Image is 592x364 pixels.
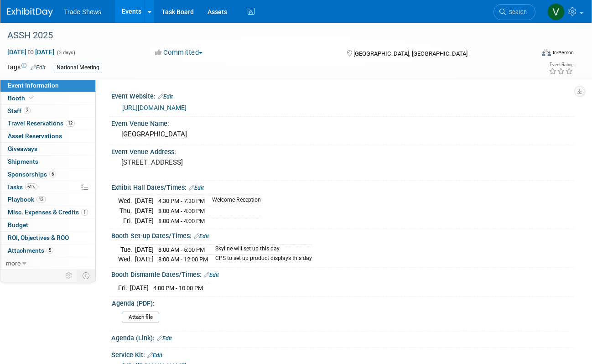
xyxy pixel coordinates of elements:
[111,181,574,192] div: Exhibit Hall Dates/Times:
[135,244,154,255] td: [DATE]
[8,120,75,127] span: Travel Reservations
[81,209,88,216] span: 1
[0,168,95,181] a: Sponsorships6
[118,206,135,216] td: Thu.
[130,283,149,293] td: [DATE]
[29,95,34,100] i: Booth reservation complete
[25,183,37,190] span: 61%
[111,89,574,101] div: Event Website:
[54,63,102,73] div: National Meeting
[7,8,53,17] img: ExhibitDay
[204,272,219,278] a: Edit
[36,196,46,203] span: 13
[61,270,77,281] td: Personalize Event Tab Strip
[8,94,36,102] span: Booth
[118,255,135,264] td: Wed.
[0,193,95,206] a: Playbook13
[493,4,535,20] a: Search
[0,105,95,117] a: Staff2
[353,50,467,57] span: [GEOGRAPHIC_DATA], [GEOGRAPHIC_DATA]
[0,206,95,218] a: Misc. Expenses & Credits1
[118,127,567,141] div: [GEOGRAPHIC_DATA]
[506,9,527,16] span: Search
[118,244,135,255] td: Tue.
[189,185,204,191] a: Edit
[111,229,574,241] div: Booth Set-up Dates/Times:
[111,331,574,343] div: Agenda (Link):
[0,257,95,270] a: more
[8,82,59,89] span: Event Information
[547,3,565,21] img: Vanessa Caslow
[135,255,154,264] td: [DATE]
[157,335,172,342] a: Edit
[111,145,574,156] div: Event Venue Address:
[8,171,56,178] span: Sponsorships
[26,48,35,56] span: to
[491,47,574,61] div: Event Format
[0,117,95,130] a: Travel Reservations12
[47,247,53,254] span: 5
[66,120,75,127] span: 12
[158,218,205,224] span: 8:00 AM - 4:00 PM
[64,8,101,16] span: Trade Shows
[153,285,203,291] span: 4:00 PM - 10:00 PM
[111,268,574,280] div: Booth Dismantle Dates/Times:
[6,260,21,267] span: more
[147,352,162,359] a: Edit
[0,181,95,193] a: Tasks61%
[0,244,95,257] a: Attachments5
[31,64,46,71] a: Edit
[7,48,55,56] span: [DATE] [DATE]
[8,208,88,216] span: Misc. Expenses & Credits
[8,158,38,165] span: Shipments
[7,62,46,73] td: Tags
[210,255,312,264] td: CPS to set up product displays this day
[0,156,95,168] a: Shipments
[158,256,208,263] span: 8:00 AM - 12:00 PM
[8,107,31,114] span: Staff
[135,196,154,206] td: [DATE]
[158,246,205,253] span: 8:00 AM - 5:00 PM
[118,216,135,225] td: Fri.
[158,208,205,214] span: 8:00 AM - 4:00 PM
[56,50,75,56] span: (3 days)
[77,270,96,281] td: Toggle Event Tabs
[135,206,154,216] td: [DATE]
[8,247,53,254] span: Attachments
[0,130,95,142] a: Asset Reservations
[8,234,69,241] span: ROI, Objectives & ROO
[194,233,209,239] a: Edit
[207,196,261,206] td: Welcome Reception
[7,183,37,191] span: Tasks
[158,94,173,100] a: Edit
[8,145,37,152] span: Giveaways
[552,49,574,56] div: In-Person
[8,132,62,140] span: Asset Reservations
[24,107,31,114] span: 2
[122,104,187,111] a: [URL][DOMAIN_NAME]
[8,221,28,229] span: Budget
[111,117,574,128] div: Event Venue Name:
[135,216,154,225] td: [DATE]
[49,171,56,177] span: 6
[118,196,135,206] td: Wed.
[0,219,95,231] a: Budget
[152,48,206,57] button: Committed
[111,348,574,360] div: Service Kit:
[0,92,95,104] a: Booth
[158,198,205,204] span: 4:30 PM - 7:30 PM
[0,143,95,155] a: Giveaways
[121,158,294,166] pre: [STREET_ADDRESS]
[0,79,95,92] a: Event Information
[4,27,525,44] div: ASSH 2025
[542,49,551,56] img: Format-Inperson.png
[0,232,95,244] a: ROI, Objectives & ROO
[8,196,46,203] span: Playbook
[210,244,312,255] td: Skyline will set up this day
[112,296,570,308] div: Agenda (PDF):
[549,62,573,67] div: Event Rating
[118,283,130,293] td: Fri.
